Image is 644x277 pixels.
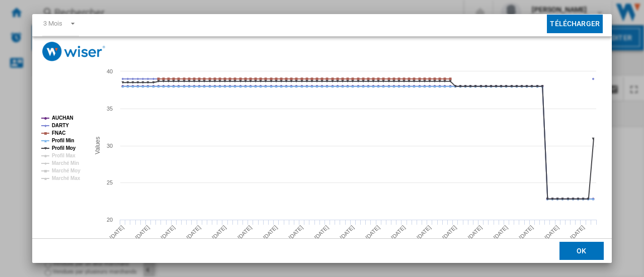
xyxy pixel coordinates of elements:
[52,138,74,143] tspan: Profil Min
[107,68,113,74] tspan: 40
[52,115,73,121] tspan: AUCHAN
[211,224,227,241] tspan: [DATE]
[52,145,76,151] tspan: Profil Moy
[109,224,125,241] tspan: [DATE]
[107,143,113,149] tspan: 30
[547,15,603,33] button: Télécharger
[52,130,65,136] tspan: FNAC
[107,217,113,223] tspan: 20
[441,224,458,241] tspan: [DATE]
[262,224,279,241] tspan: [DATE]
[94,137,101,154] tspan: Values
[236,224,253,241] tspan: [DATE]
[107,106,113,112] tspan: 35
[107,179,113,186] tspan: 25
[416,224,432,241] tspan: [DATE]
[559,242,604,260] button: OK
[364,224,381,241] tspan: [DATE]
[288,224,304,241] tspan: [DATE]
[43,20,62,27] div: 3 Mois
[467,224,484,241] tspan: [DATE]
[134,224,150,241] tspan: [DATE]
[518,224,534,241] tspan: [DATE]
[52,160,79,166] tspan: Marché Min
[52,123,69,128] tspan: DARTY
[492,224,509,241] tspan: [DATE]
[52,175,80,181] tspan: Marché Max
[569,224,586,241] tspan: [DATE]
[185,224,202,241] tspan: [DATE]
[32,14,612,263] md-dialog: Product popup
[390,224,407,241] tspan: [DATE]
[339,224,355,241] tspan: [DATE]
[42,42,105,61] img: logo_wiser_300x94.png
[543,224,560,241] tspan: [DATE]
[52,153,75,158] tspan: Profil Max
[313,224,330,241] tspan: [DATE]
[159,224,176,241] tspan: [DATE]
[52,168,80,173] tspan: Marché Moy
